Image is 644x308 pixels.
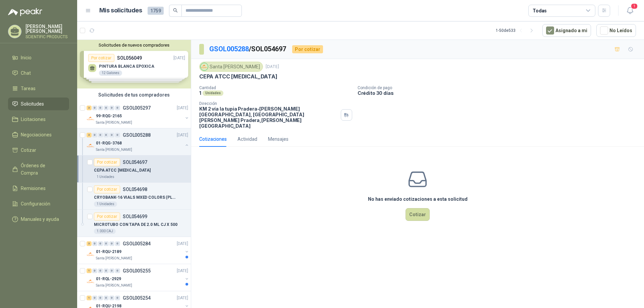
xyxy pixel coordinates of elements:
[87,131,190,152] a: 3 0 0 0 0 0 GSOL005288[DATE] Company Logo01-RQG-3768Santa [PERSON_NAME]
[87,268,92,273] div: 1
[21,200,50,207] span: Configuración
[533,7,547,14] div: Todas
[123,268,151,273] p: GSOL005255
[21,146,36,154] span: Cotizar
[98,133,103,137] div: 0
[96,120,132,125] p: Santa [PERSON_NAME]
[368,195,468,203] h3: No has enviado cotizaciones a esta solicitud
[358,90,641,96] p: Crédito 30 días
[199,85,352,90] p: Cantidad
[96,147,132,152] p: Santa [PERSON_NAME]
[123,160,147,165] p: SOL054697
[87,106,92,110] div: 3
[96,283,132,288] p: Santa [PERSON_NAME]
[99,6,142,15] h1: Mis solicitudes
[77,183,191,210] a: Por cotizarSOL054698CRYOBANK-16 VIALS MXED COLORS (PLAIN LAB1 Unidades
[115,268,120,273] div: 0
[173,8,178,13] span: search
[21,100,44,108] span: Solicitudes
[94,185,120,193] div: Por cotizar
[199,135,227,143] div: Cotizaciones
[266,64,279,70] p: [DATE]
[96,249,121,255] p: 01-RQU-2189
[201,63,208,70] img: Company Logo
[21,54,32,61] span: Inicio
[631,3,638,9] span: 1
[87,241,92,246] div: 3
[292,45,323,53] div: Por cotizar
[115,106,120,110] div: 0
[209,44,287,54] p: / SOL054697
[21,69,31,77] span: Chat
[199,62,263,72] div: Santa [PERSON_NAME]
[115,241,120,246] div: 0
[109,268,114,273] div: 0
[87,296,92,300] div: 1
[237,135,257,143] div: Actividad
[109,106,114,110] div: 0
[8,128,69,141] a: Negociaciones
[96,276,121,282] p: 01-RQL-2929
[109,133,114,137] div: 0
[92,268,97,273] div: 0
[8,51,69,64] a: Inicio
[104,268,109,273] div: 0
[87,240,190,261] a: 3 0 0 0 0 0 GSOL005284[DATE] Company Logo01-RQU-2189Santa [PERSON_NAME]
[624,5,636,17] button: 1
[8,197,69,210] a: Configuración
[8,213,69,226] a: Manuales y ayuda
[123,214,147,219] p: SOL054699
[21,215,59,223] span: Manuales y ayuda
[98,296,103,300] div: 0
[87,115,95,123] img: Company Logo
[87,142,95,150] img: Company Logo
[21,162,63,177] span: Órdenes de Compra
[92,106,97,110] div: 0
[104,296,109,300] div: 0
[496,25,537,36] div: 1 - 50 de 533
[21,85,36,92] span: Tareas
[199,73,277,80] p: CEPA ATCC [MEDICAL_DATA]
[92,241,97,246] div: 0
[8,98,69,110] a: Solicitudes
[87,104,190,125] a: 3 0 0 0 0 0 GSOL005297[DATE] Company Logo99-RQG-2165Santa [PERSON_NAME]
[542,24,591,37] button: Asignado a mi
[25,24,69,34] p: [PERSON_NAME] [PERSON_NAME]
[87,133,92,137] div: 3
[87,250,95,258] img: Company Logo
[8,159,69,179] a: Órdenes de Compra
[77,156,191,183] a: Por cotizarSOL054697CEPA ATCC [MEDICAL_DATA]1 Unidades
[98,241,103,246] div: 0
[21,185,46,192] span: Remisiones
[8,144,69,157] a: Cotizar
[98,106,103,110] div: 0
[104,133,109,137] div: 0
[177,105,188,111] p: [DATE]
[203,90,223,96] div: Unidades
[199,101,338,106] p: Dirección
[104,241,109,246] div: 0
[148,7,164,15] span: 1759
[21,131,52,138] span: Negociaciones
[406,208,430,221] button: Cotizar
[94,229,116,234] div: 1.000 CAJ
[98,268,103,273] div: 0
[115,133,120,137] div: 0
[123,187,147,192] p: SOL054698
[87,278,95,286] img: Company Logo
[96,256,132,261] p: Santa [PERSON_NAME]
[92,133,97,137] div: 0
[96,113,122,119] p: 99-RQG-2165
[25,35,69,39] p: SCIENTIFIC PRODUCTS
[94,222,177,228] p: MICROTUBO CON TAPA DE 2.0 ML CJ X 500
[177,295,188,301] p: [DATE]
[109,241,114,246] div: 0
[21,116,46,123] span: Licitaciones
[92,296,97,300] div: 0
[596,24,636,37] button: No Leídos
[8,8,42,16] img: Logo peakr
[94,194,177,201] p: CRYOBANK-16 VIALS MXED COLORS (PLAIN LAB
[123,241,151,246] p: GSOL005284
[94,212,120,221] div: Por cotizar
[123,296,151,300] p: GSOL005254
